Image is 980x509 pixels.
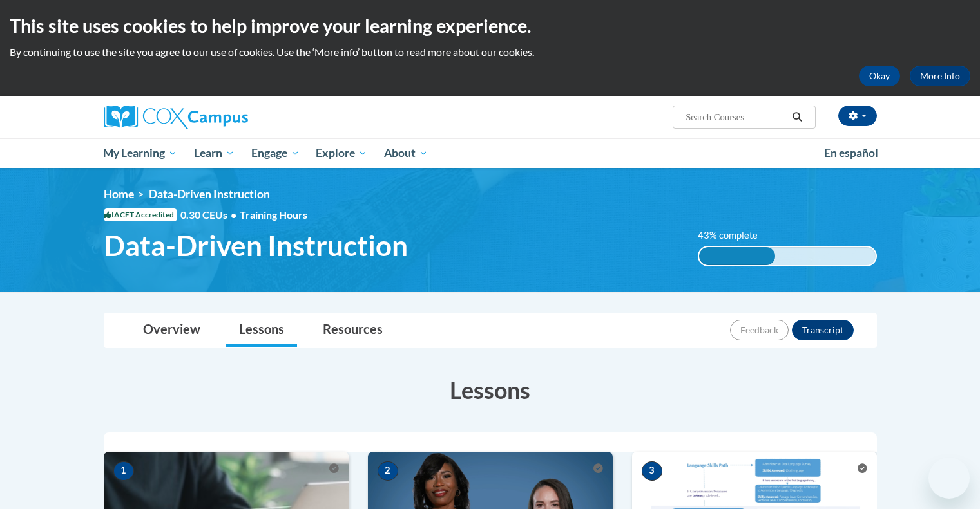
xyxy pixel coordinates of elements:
[859,66,900,86] button: Okay
[642,461,662,481] span: 3
[104,187,134,201] a: Home
[307,138,376,168] a: Explore
[95,138,186,168] a: My Learning
[194,145,235,161] span: Learn
[104,106,248,129] img: Cox Campus
[231,208,236,221] span: •
[910,66,970,86] a: More Info
[10,13,970,39] h2: This site uses cookies to help improve your learning experience.
[376,138,436,168] a: About
[698,228,772,243] label: 43% complete
[180,208,240,222] span: 0.30 CEUs
[103,145,177,161] span: My Learning
[10,45,970,59] p: By continuing to use the site you agree to our use of cookies. Use the ‘More info’ button to read...
[384,145,428,161] span: About
[824,146,878,160] span: En español
[243,138,308,168] a: Engage
[186,138,243,168] a: Learn
[792,320,854,340] button: Transcript
[684,109,787,125] input: Search Courses
[84,138,896,168] div: Main menu
[928,458,970,499] iframe: Button to launch messaging window
[149,187,270,201] span: Data-Driven Instruction
[787,109,807,125] button: Search
[378,461,398,481] span: 2
[251,145,300,161] span: Engage
[699,247,775,265] div: 43% complete
[226,313,297,347] a: Lessons
[791,113,803,122] i: 
[113,461,134,481] span: 1
[838,106,877,126] button: Account Settings
[316,145,367,161] span: Explore
[130,313,213,347] a: Overview
[104,106,349,129] a: Cox Campus
[104,228,408,263] span: Data-Driven Instruction
[104,374,877,406] h3: Lessons
[104,208,177,221] span: IACET Accredited
[816,140,887,167] a: En español
[240,208,307,221] span: Training Hours
[730,320,789,340] button: Feedback
[310,313,396,347] a: Resources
